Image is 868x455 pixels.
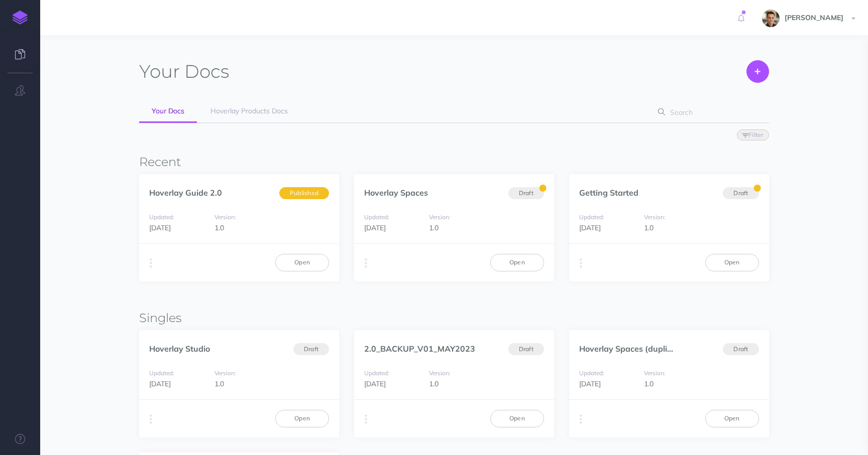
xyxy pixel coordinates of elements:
[150,256,152,270] i: More actions
[705,254,759,271] a: Open
[580,256,582,270] i: More actions
[149,344,210,354] a: Hoverlay Studio
[210,106,288,115] span: Hoverlay Products Docs
[667,103,753,121] input: Search
[364,379,386,388] span: [DATE]
[214,213,236,221] small: Version:
[579,213,604,221] small: Updated:
[214,223,224,232] span: 1.0
[139,312,769,325] h3: Singles
[149,223,171,232] span: [DATE]
[139,60,229,83] h1: Docs
[150,412,152,426] i: More actions
[365,256,367,270] i: More actions
[13,11,28,25] img: logo-mark.svg
[644,379,654,388] span: 1.0
[644,223,654,232] span: 1.0
[579,188,638,198] a: Getting Started
[214,369,236,377] small: Version:
[365,412,367,426] i: More actions
[198,100,300,122] a: Hoverlay Products Docs
[490,410,544,427] a: Open
[737,129,769,140] button: Filter
[429,379,439,388] span: 1.0
[429,213,451,221] small: Version:
[364,223,386,232] span: [DATE]
[275,410,329,427] a: Open
[644,213,666,221] small: Version:
[364,344,475,354] a: 2.0_BACKUP_V01_MAY2023
[579,223,601,232] span: [DATE]
[149,213,174,221] small: Updated:
[780,13,848,22] span: [PERSON_NAME]
[579,369,604,377] small: Updated:
[139,156,769,169] h3: Recent
[579,344,673,354] a: Hoverlay Spaces (dupli...
[580,412,582,426] i: More actions
[275,254,329,271] a: Open
[152,106,184,115] span: Your Docs
[139,100,197,123] a: Your Docs
[149,188,222,198] a: Hoverlay Guide 2.0
[490,254,544,271] a: Open
[429,223,439,232] span: 1.0
[644,369,666,377] small: Version:
[364,188,428,198] a: Hoverlay Spaces
[762,10,780,27] img: f5b424bd5bd793422fbe6ec1e8d1ee7f.jpg
[364,369,389,377] small: Updated:
[705,410,759,427] a: Open
[149,369,174,377] small: Updated:
[579,379,601,388] span: [DATE]
[149,379,171,388] span: [DATE]
[429,369,451,377] small: Version:
[364,213,389,221] small: Updated:
[214,379,224,388] span: 1.0
[139,60,180,82] span: Your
